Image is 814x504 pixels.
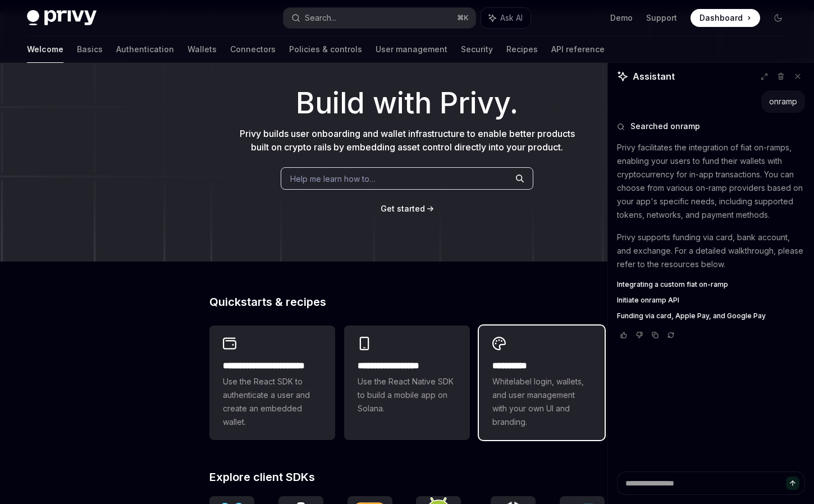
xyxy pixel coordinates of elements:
[27,36,63,63] a: Welcome
[492,375,591,429] span: Whitelabel login, wallets, and user management with your own UI and branding.
[617,231,805,271] p: Privy supports funding via card, bank account, and exchange. For a detailed walkthrough, please r...
[283,8,476,28] button: Search...⌘K
[209,296,326,308] span: Quickstarts & recipes
[630,121,700,132] span: Searched onramp
[610,12,633,24] a: Demo
[344,326,470,440] a: **** **** **** ***Use the React Native SDK to build a mobile app on Solana.
[617,311,805,320] a: Funding via card, Apple Pay, and Google Pay
[116,36,174,63] a: Authentication
[633,70,675,83] span: Assistant
[230,36,276,63] a: Connectors
[461,36,493,63] a: Security
[500,12,523,24] span: Ask AI
[381,203,425,214] a: Get started
[646,12,677,24] a: Support
[77,36,103,63] a: Basics
[617,311,766,320] span: Funding via card, Apple Pay, and Google Pay
[769,96,797,107] div: onramp
[457,13,469,22] span: ⌘ K
[690,9,760,27] a: Dashboard
[188,36,217,63] a: Wallets
[481,8,531,28] button: Ask AI
[223,375,322,429] span: Use the React SDK to authenticate a user and create an embedded wallet.
[617,141,805,222] p: Privy facilitates the integration of fiat on-ramps, enabling your users to fund their wallets wit...
[289,36,362,63] a: Policies & controls
[376,36,447,63] a: User management
[617,296,805,305] a: Initiate onramp API
[506,36,538,63] a: Recipes
[381,204,425,213] span: Get started
[305,11,336,25] div: Search...
[209,471,315,483] span: Explore client SDKs
[617,121,805,132] button: Searched onramp
[290,173,376,185] span: Help me learn how to…
[786,476,799,490] button: Send message
[27,10,97,26] img: dark logo
[699,12,743,24] span: Dashboard
[617,280,728,289] span: Integrating a custom fiat on-ramp
[617,280,805,289] a: Integrating a custom fiat on-ramp
[240,128,575,153] span: Privy builds user onboarding and wallet infrastructure to enable better products built on crypto ...
[617,296,679,305] span: Initiate onramp API
[551,36,605,63] a: API reference
[769,9,787,27] button: Toggle dark mode
[296,93,518,113] span: Build with Privy.
[479,326,605,440] a: **** *****Whitelabel login, wallets, and user management with your own UI and branding.
[358,375,456,415] span: Use the React Native SDK to build a mobile app on Solana.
